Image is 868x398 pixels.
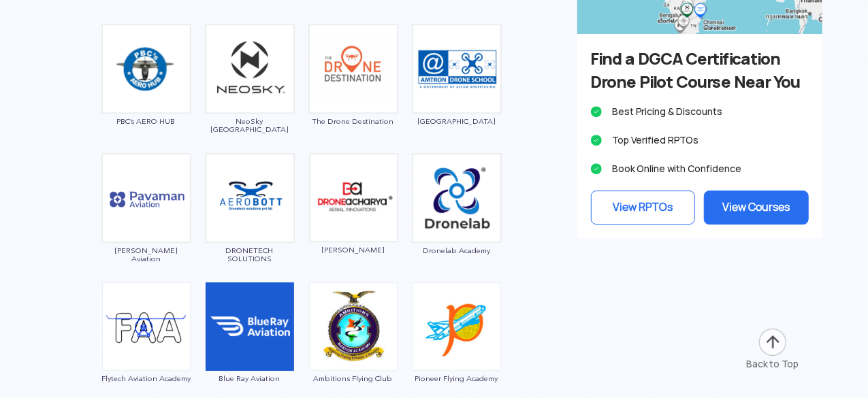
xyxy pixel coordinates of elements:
[101,117,191,125] span: PBC’s AERO HUB
[309,282,398,371] img: ic_ambitionsaviation.png
[704,190,809,225] a: View Courses
[413,282,501,371] img: ic_pioneer.png
[308,62,398,125] a: The Drone Destination
[308,191,398,254] a: [PERSON_NAME]
[101,246,191,263] span: [PERSON_NAME] Aviation
[591,102,809,121] li: Best Pricing & Discounts
[591,190,696,225] a: View RPTOs
[205,153,295,243] img: bg_droneteech.png
[591,159,809,178] li: Book Online with Confidence
[308,374,398,382] span: Ambitions Flying Club
[412,246,502,254] span: Dronelab Academy
[101,191,191,263] a: [PERSON_NAME] Aviation
[101,62,191,125] a: PBC’s AERO HUB
[101,24,191,114] img: ic_pbc.png
[205,374,295,382] span: Blue Ray Aviation
[412,24,502,114] img: ic_amtron.png
[205,117,295,133] span: NeoSky [GEOGRAPHIC_DATA]
[758,327,788,357] img: ic_arrow-up.png
[412,62,502,125] a: [GEOGRAPHIC_DATA]
[101,374,191,382] span: Flytech Aviation Academy
[591,48,809,94] h3: Find a DGCA Certification Drone Pilot Course Near You
[412,374,502,382] span: Pioneer Flying Academy
[308,117,398,125] span: The Drone Destination
[412,191,502,254] a: Dronelab Academy
[308,153,398,242] img: ic_dronacharyaaerial.png
[412,117,502,125] span: [GEOGRAPHIC_DATA]
[308,246,398,254] span: [PERSON_NAME]
[101,153,191,243] img: ic_pavaman.png
[412,153,502,243] img: ic_dronelab_new.png
[746,357,799,371] div: Back to Top
[205,191,295,263] a: DRONETECH SOLUTIONS
[205,62,295,133] a: NeoSky [GEOGRAPHIC_DATA]
[308,24,398,114] img: ic_dronedestination.png
[205,246,295,263] span: DRONETECH SOLUTIONS
[206,282,294,371] img: ic_blueray.png
[102,282,191,371] img: ic_flytechaviation.png
[205,24,295,114] img: img_neosky.png
[591,131,809,150] li: Top Verified RPTOs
